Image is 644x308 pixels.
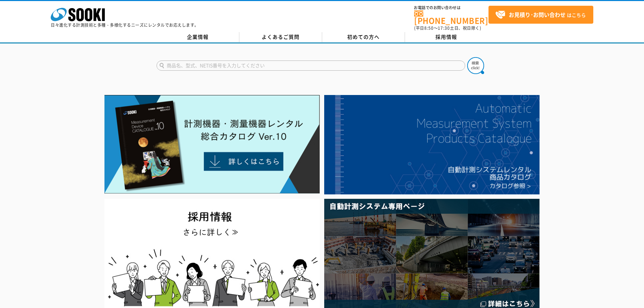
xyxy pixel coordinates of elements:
[104,95,320,194] img: Catalog Ver10
[495,10,586,20] span: はこちら
[414,25,481,31] span: (平日 ～ 土日、祝日除く)
[509,10,566,19] strong: お見積り･お問い合わせ
[347,33,380,41] span: 初めての方へ
[239,32,322,42] a: よくあるご質問
[322,32,405,42] a: 初めての方へ
[157,32,239,42] a: 企業情報
[324,95,540,194] img: 自動計測システムカタログ
[414,6,488,10] span: お電話でのお問い合わせは
[414,10,488,24] a: [PHONE_NUMBER]
[157,61,465,71] input: 商品名、型式、NETIS番号を入力してください
[51,23,199,27] p: 日々進化する計測技術と多種・多様化するニーズにレンタルでお応えします。
[467,57,484,74] img: btn_search.png
[405,32,488,42] a: 採用情報
[424,25,434,31] span: 8:50
[438,25,450,31] span: 17:30
[488,6,593,24] a: お見積り･お問い合わせはこちら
